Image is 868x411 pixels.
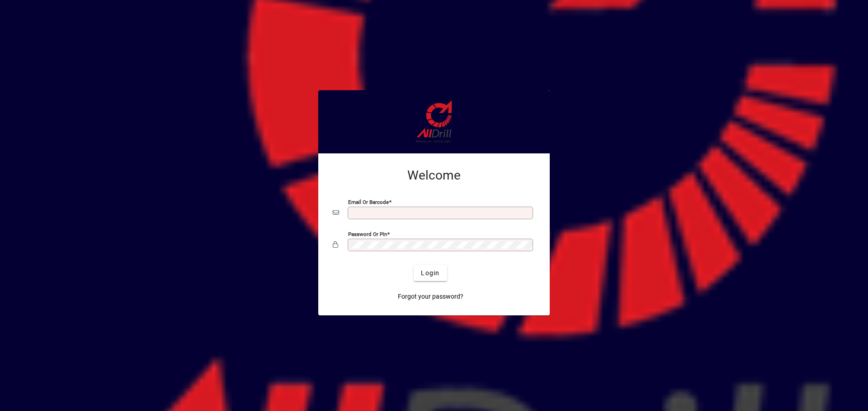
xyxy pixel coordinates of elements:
mat-label: Password or Pin [348,231,387,237]
span: Login [421,268,439,278]
h2: Welcome [333,168,535,183]
mat-label: Email or Barcode [348,199,389,205]
a: Forgot your password? [394,288,467,305]
span: Forgot your password? [398,292,463,301]
button: Login [414,265,447,281]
